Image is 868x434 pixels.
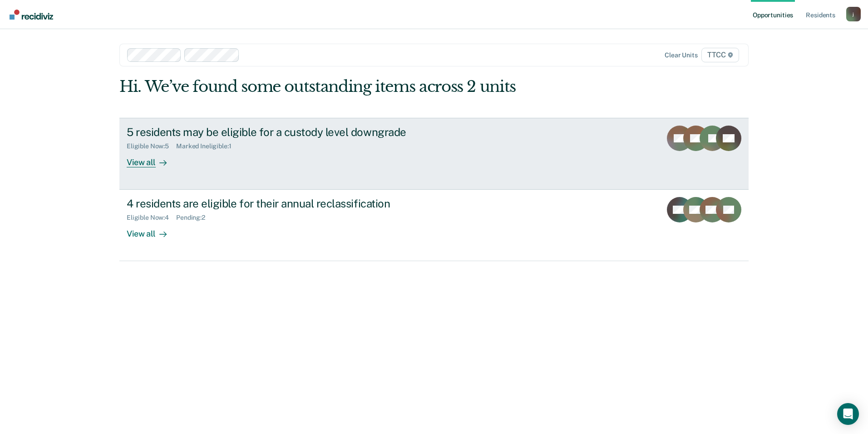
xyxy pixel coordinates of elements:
[10,10,53,20] img: Recidiviz
[701,48,739,62] span: TTCC
[846,7,861,21] button: Profile dropdown button
[846,7,861,21] div: j
[176,142,238,150] div: Marked Ineligible : 1
[176,214,212,222] div: Pending : 2
[127,126,445,139] div: 5 residents may be eligible for a custody level downgrade
[127,142,176,150] div: Eligible Now : 5
[119,118,749,190] a: 5 residents may be eligible for a custody level downgradeEligible Now:5Marked Ineligible:1View all
[127,150,178,167] div: View all
[665,51,698,59] div: Clear units
[837,403,859,425] div: Open Intercom Messenger
[119,77,623,96] div: Hi. We’ve found some outstanding items across 2 units
[127,197,445,210] div: 4 residents are eligible for their annual reclassification
[119,190,749,261] a: 4 residents are eligible for their annual reclassificationEligible Now:4Pending:2View all
[127,222,178,239] div: View all
[127,214,176,222] div: Eligible Now : 4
